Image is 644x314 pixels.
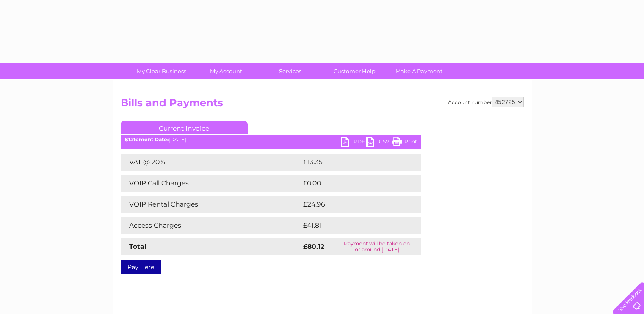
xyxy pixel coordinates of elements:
[121,217,301,234] td: Access Charges
[121,260,161,274] a: Pay Here
[255,63,325,79] a: Services
[341,137,366,149] a: PDF
[121,97,524,113] h2: Bills and Payments
[448,97,524,107] div: Account number
[121,196,301,213] td: VOIP Rental Charges
[121,137,421,143] div: [DATE]
[366,137,392,149] a: CSV
[392,137,417,149] a: Print
[303,242,324,251] strong: £80.12
[301,217,403,234] td: £41.81
[384,63,454,79] a: Make A Payment
[320,63,390,79] a: Customer Help
[121,121,248,134] a: Current Invoice
[191,63,261,79] a: My Account
[121,175,301,192] td: VOIP Call Charges
[301,175,402,192] td: £0.00
[121,154,301,171] td: VAT @ 20%
[301,154,403,171] td: £13.35
[127,63,196,79] a: My Clear Business
[129,242,146,251] strong: Total
[333,238,421,255] td: Payment will be taken on or around [DATE]
[301,196,405,213] td: £24.96
[125,136,169,143] b: Statement Date:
